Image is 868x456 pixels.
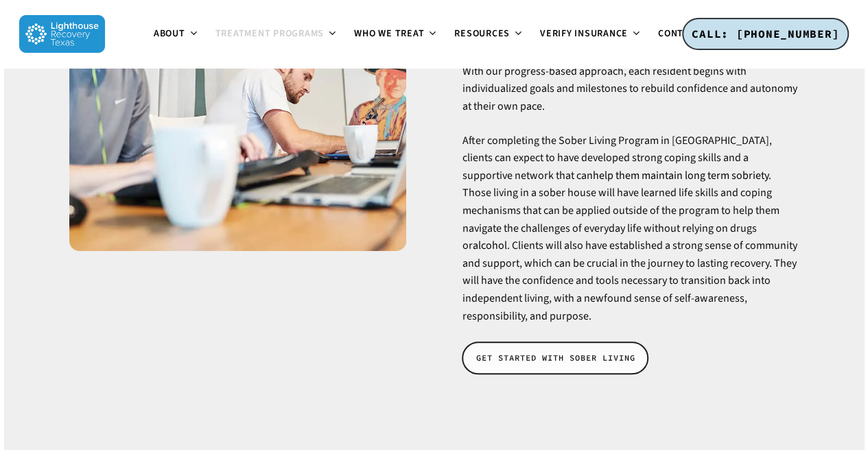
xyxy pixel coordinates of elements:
[145,29,207,40] a: About
[215,27,325,40] span: Treatment Programs
[207,29,347,40] a: Treatment Programs
[532,29,650,40] a: Verify Insurance
[154,27,185,40] span: About
[446,29,532,40] a: Resources
[346,29,446,40] a: Who We Treat
[19,15,105,53] img: Lighthouse Recovery Texas
[658,27,701,40] span: Contact
[354,27,424,40] span: Who We Treat
[462,132,799,326] p: After completing the Sober Living Program in [GEOGRAPHIC_DATA], clients can expect to have develo...
[462,341,648,374] a: GET STARTED WITH SOBER LIVING
[454,27,510,40] span: Resources
[650,29,723,40] a: Contact
[472,238,506,253] a: alcohol
[592,168,768,183] a: help them maintain long term sobriety
[476,351,635,365] span: GET STARTED WITH SOBER LIVING
[692,27,839,40] span: CALL: [PHONE_NUMBER]
[682,18,849,51] a: CALL: [PHONE_NUMBER]
[540,27,628,40] span: Verify Insurance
